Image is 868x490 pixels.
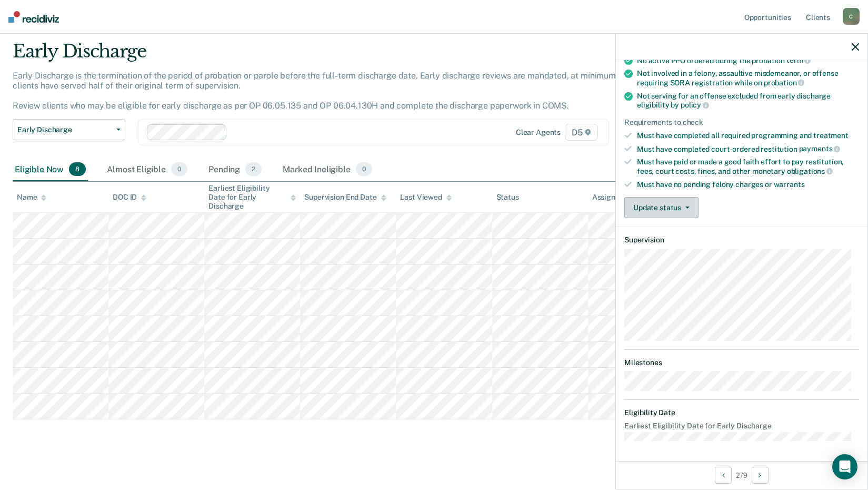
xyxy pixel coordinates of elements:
span: 0 [171,162,187,176]
div: Almost Eligible [105,158,189,181]
div: Clear agents [516,128,561,137]
dt: Eligibility Date [624,408,859,417]
div: Not serving for an offense excluded from early discharge eligibility by [637,92,859,110]
div: No active PPO ordered during the probation [637,56,859,65]
span: payments [799,144,841,153]
span: D5 [565,124,598,141]
span: 0 [356,162,372,176]
dt: Milestones [624,358,859,367]
div: C [843,8,860,25]
div: 2 / 9 [616,461,867,489]
dt: Supervision [624,236,859,244]
div: Early Discharge [13,41,664,71]
div: Not involved in a felony, assaultive misdemeanor, or offense requiring SORA registration while on [637,69,859,87]
span: term [786,56,811,64]
img: Recidiviz [8,11,59,23]
span: policy [681,101,709,109]
div: Marked Ineligible [281,158,374,181]
span: warrants [774,180,805,189]
div: Earliest Eligibility Date for Early Discharge [208,184,296,210]
span: treatment [813,131,849,140]
div: Last Viewed [400,193,451,202]
button: Previous Opportunity [715,467,732,484]
dt: Earliest Eligibility Date for Early Discharge [624,422,859,430]
div: Must have completed court-ordered restitution [637,144,859,154]
div: Assigned to [592,193,642,202]
div: Open Intercom Messenger [832,454,857,479]
button: Next Opportunity [752,467,769,484]
div: Must have completed all required programming and [637,131,859,140]
span: 2 [245,162,262,176]
div: Name [17,193,46,202]
div: Eligible Now [13,158,88,181]
div: Supervision End Date [304,193,386,202]
div: Pending [206,158,264,181]
span: obligations [787,167,833,175]
span: Early Discharge [17,125,112,134]
div: Requirements to check [624,118,859,127]
p: Early Discharge is the termination of the period of probation or parole before the full-term disc... [13,71,638,111]
span: probation [764,79,805,87]
button: Update status [624,197,699,218]
span: 8 [69,162,86,176]
div: Must have no pending felony charges or [637,180,859,189]
div: Status [496,193,519,202]
div: Must have paid or made a good faith effort to pay restitution, fees, court costs, fines, and othe... [637,158,859,175]
div: DOC ID [113,193,146,202]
